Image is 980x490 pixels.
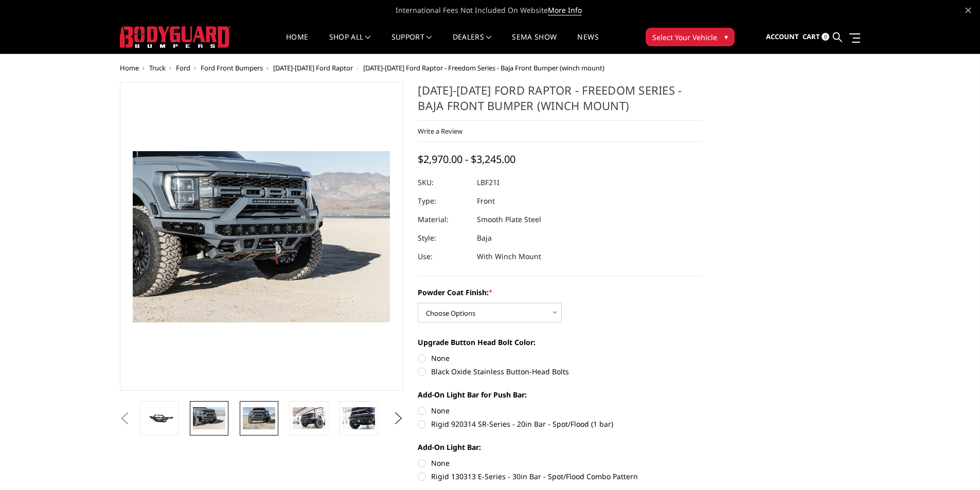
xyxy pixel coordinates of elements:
[418,152,515,166] span: $2,970.00 - $3,245.00
[577,33,598,53] a: News
[477,173,500,192] dd: LBF21I
[273,63,353,72] a: [DATE]-[DATE] Ford Raptor
[418,173,469,192] dt: SKU:
[418,229,469,247] dt: Style:
[329,33,371,53] a: shop all
[391,33,432,53] a: Support
[418,126,462,136] a: Write a Review
[286,33,308,53] a: Home
[803,32,820,41] span: Cart
[418,389,702,400] label: Add-On Light Bar for Push Bar:
[418,353,702,364] label: None
[390,411,406,426] button: Next
[512,33,557,53] a: SEMA Show
[929,441,980,490] iframe: Chat Widget
[176,63,190,72] a: Ford
[453,33,492,53] a: Dealers
[293,407,325,429] img: 2021-2025 Ford Raptor - Freedom Series - Baja Front Bumper (winch mount)
[418,287,702,298] label: Powder Coat Finish:
[418,210,469,229] dt: Material:
[766,23,799,51] a: Account
[477,229,492,247] dd: Baja
[477,210,541,229] dd: Smooth Plate Steel
[418,192,469,210] dt: Type:
[646,28,735,46] button: Select Your Vehicle
[418,337,702,348] label: Upgrade Button Head Bolt Color:
[766,32,799,41] span: Account
[117,411,133,426] button: Previous
[201,63,263,72] a: Ford Front Bumpers
[120,63,139,72] a: Home
[477,247,541,266] dd: With Winch Mount
[120,82,404,391] a: 2021-2025 Ford Raptor - Freedom Series - Baja Front Bumper (winch mount)
[822,33,829,41] span: 0
[193,407,225,429] img: 2021-2025 Ford Raptor - Freedom Series - Baja Front Bumper (winch mount)
[418,419,702,429] label: Rigid 920314 SR-Series - 20in Bar - Spot/Flood (1 bar)
[343,407,375,429] img: 2021-2025 Ford Raptor - Freedom Series - Baja Front Bumper (winch mount)
[243,407,275,429] img: 2021-2025 Ford Raptor - Freedom Series - Baja Front Bumper (winch mount)
[548,5,582,15] a: More Info
[363,63,604,72] span: [DATE]-[DATE] Ford Raptor - Freedom Series - Baja Front Bumper (winch mount)
[477,192,495,210] dd: Front
[418,82,702,121] h1: [DATE]-[DATE] Ford Raptor - Freedom Series - Baja Front Bumper (winch mount)
[418,442,702,452] label: Add-On Light Bar:
[120,26,230,48] img: BODYGUARD BUMPERS
[149,63,166,72] a: Truck
[652,32,717,43] span: Select Your Vehicle
[418,247,469,266] dt: Use:
[724,31,728,42] span: ▾
[418,366,702,377] label: Black Oxide Stainless Button-Head Bolts
[418,471,702,482] label: Rigid 130313 E-Series - 30in Bar - Spot/Flood Combo Pattern
[418,458,702,468] label: None
[803,23,829,51] a: Cart 0
[418,405,702,416] label: None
